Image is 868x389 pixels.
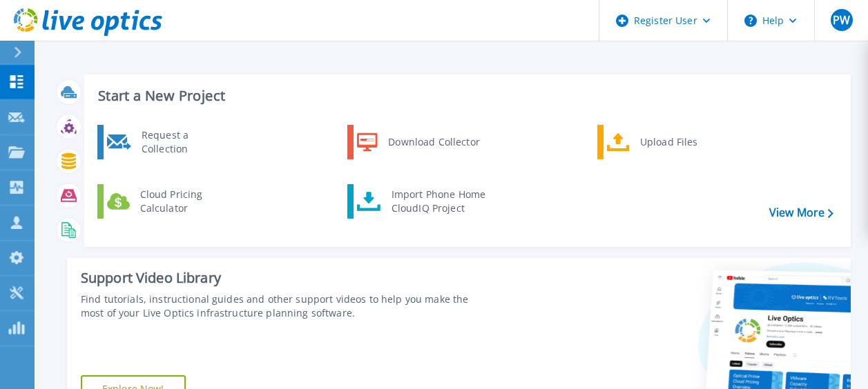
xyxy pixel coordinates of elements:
[347,125,489,159] a: Download Collector
[597,125,739,159] a: Upload Files
[133,188,235,215] div: Cloud Pricing Calculator
[81,269,488,287] div: Support Video Library
[81,292,488,320] div: Find tutorials, instructional guides and other support videos to help you make the most of your L...
[833,14,850,26] span: PW
[769,206,833,219] a: View More
[381,128,485,156] div: Download Collector
[633,128,735,156] div: Upload Files
[385,188,492,215] div: Import Phone Home CloudIQ Project
[97,125,239,159] a: Request a Collection
[97,184,239,219] a: Cloud Pricing Calculator
[135,128,235,156] div: Request a Collection
[98,88,833,103] h3: Start a New Project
